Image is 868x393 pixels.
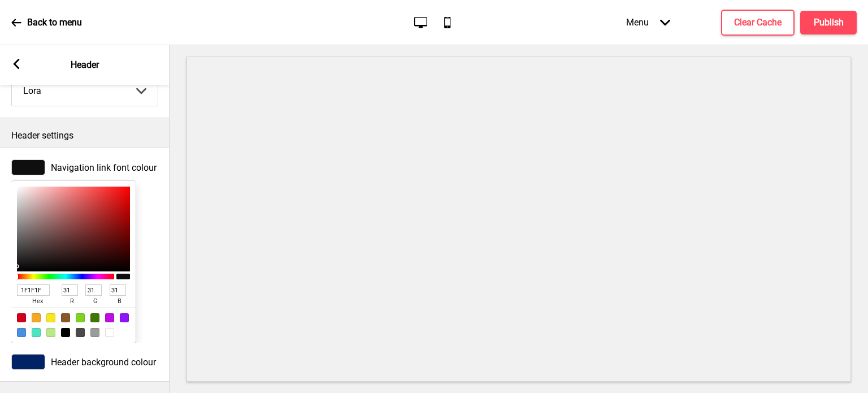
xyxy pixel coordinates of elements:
[76,328,85,337] div: #4A4A4A
[615,6,682,39] div: Menu
[62,296,82,307] span: r
[90,328,99,337] div: #9B9B9B
[61,328,70,337] div: #000000
[721,10,795,36] button: Clear Cache
[11,354,158,370] div: Header background colour
[110,296,130,307] span: b
[105,328,114,337] div: #FFFFFF
[17,328,26,337] div: #4A90E2
[90,313,99,322] div: #417505
[17,296,58,307] span: hex
[814,16,844,29] h4: Publish
[32,313,41,322] div: #F5A623
[85,296,106,307] span: g
[46,328,55,337] div: #B8E986
[46,313,55,322] div: #F8E71C
[32,328,41,337] div: #50E3C2
[27,16,82,29] p: Back to menu
[120,313,129,322] div: #9013FE
[71,59,99,71] p: Header
[11,129,158,142] p: Header settings
[105,313,114,322] div: #BD10E0
[61,313,70,322] div: #8B572A
[51,162,157,173] span: Navigation link font colour
[800,11,857,34] button: Publish
[734,16,782,29] h4: Clear Cache
[17,313,26,322] div: #D0021B
[11,159,158,175] div: Navigation link font colour
[76,313,85,322] div: #7ED321
[11,7,82,38] a: Back to menu
[51,357,156,368] span: Header background colour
